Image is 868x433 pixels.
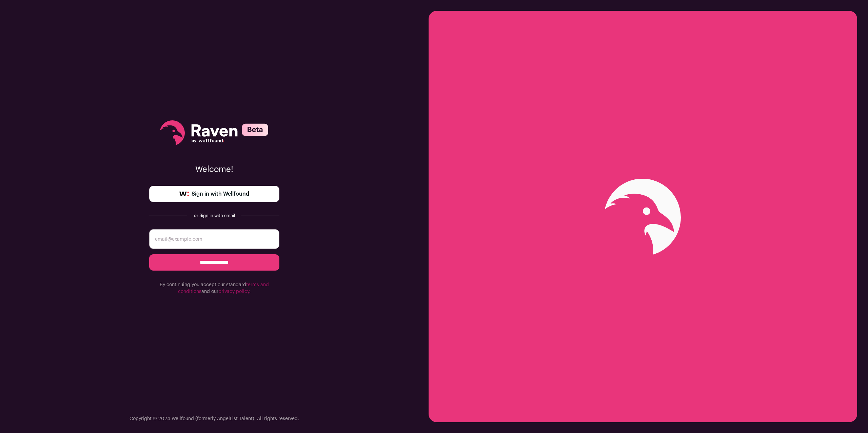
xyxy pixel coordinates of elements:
[149,164,279,175] p: Welcome!
[149,281,279,295] p: By continuing you accept our standard and our .
[149,186,279,202] a: Sign in with Wellfound
[130,415,299,422] p: Copyright © 2024 Wellfound (formerly AngelList Talent). All rights reserved.
[193,213,236,218] div: or Sign in with email
[218,289,249,294] a: privacy policy
[192,190,249,198] span: Sign in with Wellfound
[179,192,189,196] img: wellfound-symbol-flush-black-fb3c872781a75f747ccb3a119075da62bfe97bd399995f84a933054e44a575c4.png
[149,229,279,249] input: email@example.com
